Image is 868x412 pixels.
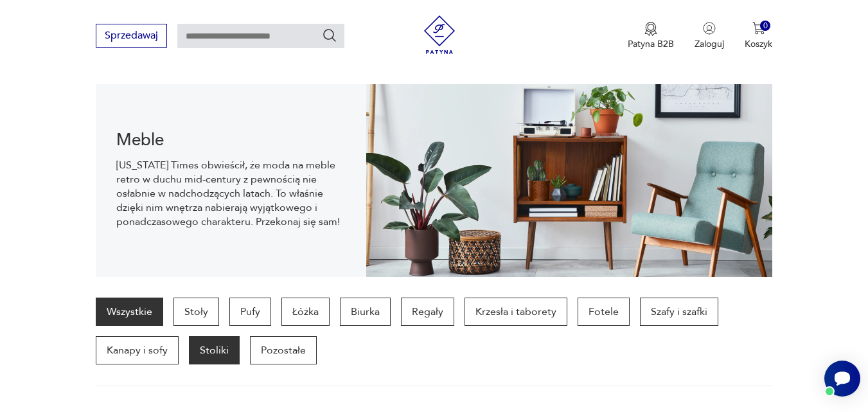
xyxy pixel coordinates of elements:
a: Fotele [578,298,630,326]
a: Pufy [229,298,271,326]
button: Zaloguj [695,22,724,50]
a: Pozostałe [250,336,317,364]
a: Regały [401,298,454,326]
a: Stoły [173,298,219,326]
a: Wszystkie [96,298,163,326]
iframe: Smartsupp widget button [824,361,860,397]
p: Zaloguj [695,38,724,50]
button: 0Koszyk [745,22,772,50]
img: Ikona medalu [644,22,657,36]
p: [US_STATE] Times obwieścił, że moda na meble retro w duchu mid-century z pewnością nie osłabnie w... [116,158,346,229]
a: Sprzedawaj [96,32,167,41]
button: Patyna B2B [628,22,674,50]
img: Patyna - sklep z meblami i dekoracjami vintage [420,15,459,54]
a: Kanapy i sofy [96,336,179,364]
h1: Meble [116,132,346,148]
img: Meble [366,84,772,277]
a: Łóżka [281,298,330,326]
a: Stoliki [189,336,240,364]
button: Sprzedawaj [96,24,167,48]
a: Szafy i szafki [640,298,718,326]
img: Ikona koszyka [752,22,765,35]
button: Szukaj [322,28,337,43]
p: Patyna B2B [628,38,674,50]
p: Koszyk [745,38,772,50]
a: Biurka [340,298,391,326]
a: Ikona medaluPatyna B2B [628,22,674,50]
div: 0 [760,21,771,31]
a: Krzesła i taborety [465,298,567,326]
img: Ikonka użytkownika [703,22,716,35]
